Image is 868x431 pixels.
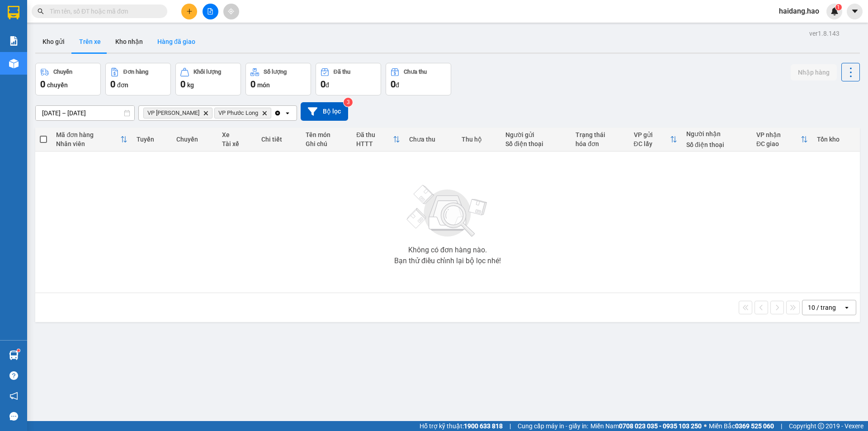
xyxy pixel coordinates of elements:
[843,304,850,311] svg: open
[257,81,270,89] span: món
[207,8,213,14] span: file-add
[245,63,311,95] button: Số lượng0món
[9,392,18,400] span: notification
[817,136,855,143] div: Tồn kho
[150,31,203,52] button: Hàng đã giao
[72,31,108,52] button: Trên xe
[9,371,18,380] span: question-circle
[301,102,348,121] button: Bộ lọc
[56,140,120,147] div: Nhân viên
[781,421,782,431] span: |
[262,110,267,116] svg: Delete
[9,59,19,68] img: warehouse-icon
[808,303,836,312] div: 10 / trang
[9,412,18,421] span: message
[222,140,252,147] div: Tài xế
[9,350,19,360] img: warehouse-icon
[35,63,101,95] button: Chuyến0chuyến
[464,422,503,430] strong: 1900 633 818
[394,257,501,265] div: Bạn thử điều chỉnh lại bộ lọc nhé!
[137,136,167,143] div: Tuyến
[56,131,120,138] div: Mã đơn hàng
[356,131,393,138] div: Đã thu
[264,69,287,75] div: Số lượng
[334,69,350,75] div: Đã thu
[36,106,134,120] input: Select a date range.
[325,81,329,89] span: đ
[576,140,624,147] div: hóa đơn
[735,422,774,430] strong: 0369 525 060
[50,6,156,16] input: Tìm tên, số ĐT hoặc mã đơn
[214,108,271,118] span: VP Phước Long, close by backspace
[228,8,234,14] span: aim
[321,79,325,90] span: 0
[704,424,707,428] span: ⚪️
[809,28,840,38] div: ver 1.8.143
[53,69,72,75] div: Chuyến
[52,128,132,152] th: Toggle SortBy
[356,140,393,147] div: HTTT
[316,63,381,95] button: Đã thu0đ
[203,110,208,116] svg: Delete
[284,109,291,117] svg: open
[518,421,588,431] span: Cung cấp máy in - giấy in:
[835,4,842,10] sup: 1
[756,131,801,138] div: VP nhận
[186,8,193,14] span: plus
[40,79,45,90] span: 0
[837,4,840,10] span: 1
[576,131,624,138] div: Trạng thái
[629,128,682,152] th: Toggle SortBy
[306,140,347,147] div: Ghi chú
[830,7,839,15] img: icon-new-feature
[187,81,194,89] span: kg
[634,131,670,138] div: VP gửi
[147,109,199,117] span: VP Gành Hào
[818,423,824,429] span: copyright
[8,6,19,19] img: logo-vxr
[117,81,128,89] span: đơn
[847,4,863,19] button: caret-down
[791,64,837,81] button: Nhập hàng
[193,69,221,75] div: Khối lượng
[17,349,20,352] sup: 1
[590,421,702,431] span: Miền Nam
[634,140,670,147] div: ĐC lấy
[203,4,218,19] button: file-add
[110,79,115,90] span: 0
[509,421,511,431] span: |
[352,128,405,152] th: Toggle SortBy
[9,36,19,46] img: solution-icon
[261,136,297,143] div: Chi tiết
[505,140,566,147] div: Số điện thoại
[108,31,150,52] button: Kho nhận
[420,421,503,431] span: Hỗ trợ kỹ thuật:
[709,421,774,431] span: Miền Bắc
[505,131,566,138] div: Người gửi
[619,422,702,430] strong: 0708 023 035 - 0935 103 250
[123,69,148,75] div: Đơn hàng
[181,4,197,19] button: plus
[409,136,453,143] div: Chưa thu
[38,8,44,14] span: search
[218,109,258,117] span: VP Phước Long
[851,7,859,15] span: caret-down
[306,131,347,138] div: Tên món
[105,63,171,95] button: Đơn hàng0đơn
[408,246,487,254] div: Không có đơn hàng nào.
[404,69,427,75] div: Chưa thu
[274,109,281,117] svg: Clear all
[686,130,747,137] div: Người nhận
[462,136,496,143] div: Thu hộ
[402,180,493,243] img: svg+xml;base64,PHN2ZyBjbGFzcz0ibGlzdC1wbHVnX19zdmciIHhtbG5zPSJodHRwOi8vd3d3LnczLm9yZy8yMDAwL3N2Zy...
[756,140,801,147] div: ĐC giao
[686,141,747,148] div: Số điện thoại
[180,79,185,90] span: 0
[772,5,826,17] span: haidang.hao
[35,31,72,52] button: Kho gửi
[223,4,239,19] button: aim
[391,79,396,90] span: 0
[47,81,68,89] span: chuyến
[752,128,812,152] th: Toggle SortBy
[396,81,399,89] span: đ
